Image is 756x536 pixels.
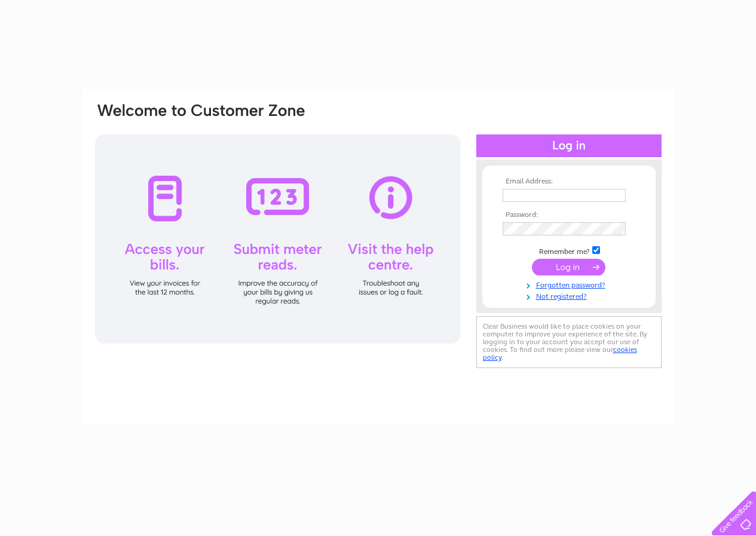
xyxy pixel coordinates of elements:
[503,278,638,290] a: Forgotten password?
[483,345,637,362] a: cookies policy
[476,316,662,368] div: Clear Business would like to place cookies on your computer to improve your experience of the sit...
[503,290,638,301] a: Not registered?
[500,211,638,219] th: Password:
[532,259,605,275] input: Submit
[500,244,638,256] td: Remember me?
[500,177,638,186] th: Email Address:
